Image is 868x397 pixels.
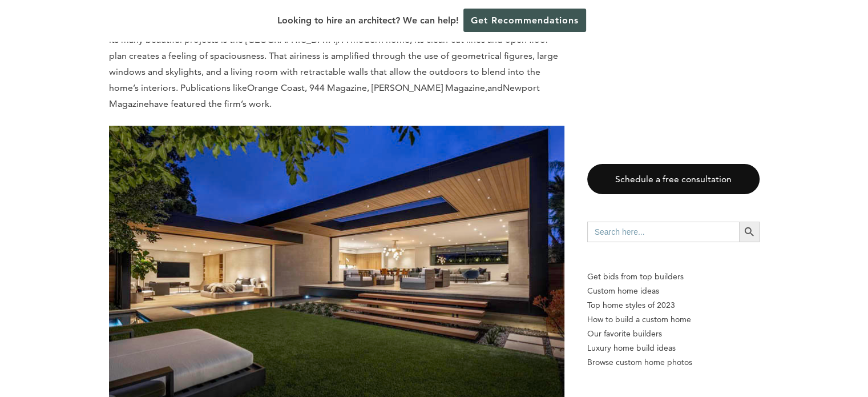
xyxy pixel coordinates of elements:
a: Top home styles of 2023 [587,298,760,312]
span: have featured the firm’s work. [149,98,272,109]
a: Schedule a free consultation [587,164,760,194]
p: Get bids from top builders [587,270,760,284]
a: Browse custom home photos [587,355,760,370]
iframe: Drift Widget Chat Controller [811,340,854,383]
input: Search here... [587,222,739,242]
a: Luxury home build ideas [587,341,760,355]
svg: Search [743,226,756,238]
a: How to build a custom home [587,312,760,327]
span: and [487,82,503,93]
a: Our favorite builders [587,327,760,341]
span: Orange Coast, 944 Magazine, [PERSON_NAME] Magazine, [247,82,487,93]
a: Get Recommendations [463,9,586,32]
a: Custom home ideas [587,284,760,298]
